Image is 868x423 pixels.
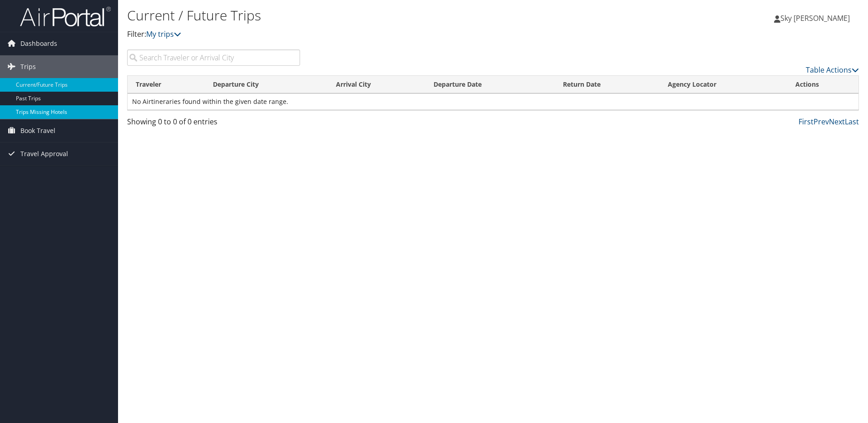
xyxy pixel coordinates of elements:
[20,6,111,27] img: airportal-logo.png
[555,76,660,93] th: Return Date: activate to sort column ascending
[774,5,859,32] a: Sky [PERSON_NAME]
[127,116,300,132] div: Showing 0 to 0 of 0 entries
[205,76,328,93] th: Departure City: activate to sort column ascending
[845,117,859,127] a: Last
[127,6,615,25] h1: Current / Future Trips
[829,117,845,127] a: Next
[20,32,57,55] span: Dashboards
[146,29,181,39] a: My trips
[806,65,859,75] a: Table Actions
[425,76,554,93] th: Departure Date: activate to sort column descending
[127,49,300,66] input: Search Traveler or Arrival City
[128,76,205,93] th: Traveler: activate to sort column ascending
[799,117,814,127] a: First
[20,55,36,78] span: Trips
[780,13,850,23] span: Sky [PERSON_NAME]
[660,76,787,93] th: Agency Locator: activate to sort column ascending
[127,29,615,40] p: Filter:
[20,143,68,165] span: Travel Approval
[814,117,829,127] a: Prev
[328,76,425,93] th: Arrival City: activate to sort column ascending
[128,93,858,110] td: No Airtineraries found within the given date range.
[20,119,55,142] span: Book Travel
[787,76,858,93] th: Actions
